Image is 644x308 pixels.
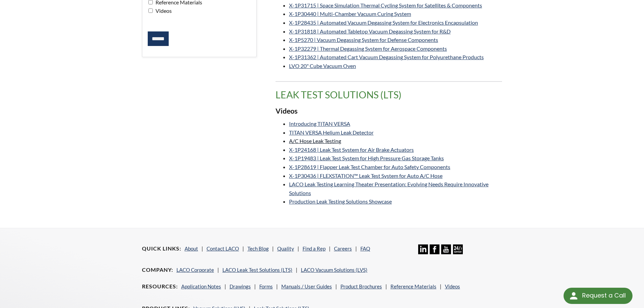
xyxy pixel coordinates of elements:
[289,146,414,153] a: X-1P24168 | Leak Test System for Air Brake Actuators
[289,181,488,196] a: LACO Leak Testing Learning Theater Presentation: Evolving Needs Require Innovative Solutions
[568,290,579,301] img: round button
[222,267,292,273] a: LACO Leak Test Solutions (LTS)
[289,63,356,69] a: LVO 20" Cube Vacuum Oven
[142,266,173,274] h4: Company
[340,283,382,289] a: Product Brochures
[185,245,198,252] a: About
[360,245,370,252] a: FAQ
[277,245,294,252] a: Quality
[142,245,181,252] h4: Quick Links
[289,10,411,17] a: X-1P30440 | Multi-Chamber Vacuum Curing System
[289,45,447,52] a: X-1P32279 | Thermal Degassing System for Aerospace Components
[154,7,172,14] span: Videos
[564,288,633,304] div: Request a Call
[303,245,326,252] a: Find a Rep
[289,28,451,34] a: X-1P31818 | Automated Tabletop Vacuum Degassing System for R&D
[334,245,352,252] a: Careers
[289,164,450,170] a: X-1P28619 | Flapper Leak Test Chamber for Auto Safety Components
[453,244,463,254] img: 24/7 Support Icon
[289,155,444,161] a: X-1P19483 | Leak Test System for High Pressure Gas Storage Tanks
[289,138,341,144] a: A/C Hose Leak Testing
[289,172,443,179] a: X-1P30436 | FLEXSTATION™ Leak Test System for Auto A/C Hose
[142,283,178,290] h4: Resources
[289,2,482,8] a: X-1P31715 | Space Simulation Thermal Cycling System for Satellites & Components
[289,129,374,136] a: TITAN VERSA Helium Leak Detector
[289,54,484,60] a: X-1P31362 | Automated Cart Vacuum Degassing System for Polyurethane Products
[289,19,478,26] a: X-1P28435 | Automated Vacuum Degassing System for Electronics Encapsulation
[582,288,626,303] div: Request a Call
[176,267,214,273] a: LACO Corporate
[247,245,269,252] a: Tech Blog
[445,283,460,289] a: Videos
[181,283,221,289] a: Application Notes
[230,283,251,289] a: Drawings
[301,267,367,273] a: LACO Vacuum Solutions (LVS)
[207,245,239,252] a: Contact LACO
[259,283,273,289] a: Forms
[289,198,392,205] a: Production Leak Testing Solutions Showcase
[453,249,463,255] a: 24/7 Support
[276,89,402,100] span: translation missing: en.product_groups.Leak Test Solutions (LTS)
[281,283,332,289] a: Manuals / User Guides
[390,283,436,289] a: Reference Materials
[289,37,438,43] a: X-1P5270 | Vacuum Degassing System for Defense Components
[289,120,350,127] a: Introducing TITAN VERSA
[148,8,153,13] input: Videos
[276,106,502,116] h3: Videos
